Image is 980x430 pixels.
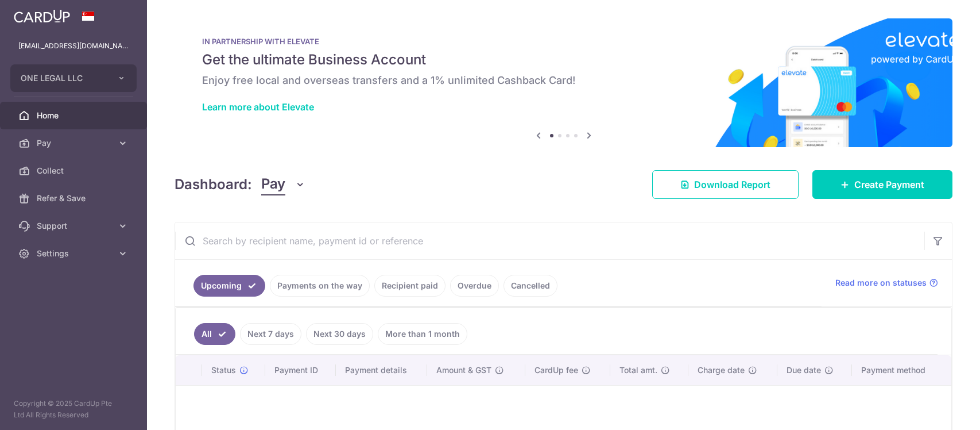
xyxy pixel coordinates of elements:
[175,174,252,195] h4: Dashboard:
[652,170,799,199] a: Download Report
[37,110,113,121] span: Home
[265,355,336,385] th: Payment ID
[534,364,578,376] span: CardUp fee
[854,178,924,191] span: Create Payment
[211,364,236,376] span: Status
[194,323,235,345] a: All
[835,277,938,289] a: Read more on statuses
[503,275,557,297] a: Cancelled
[175,18,952,147] img: Renovation banner
[450,275,499,297] a: Overdue
[698,364,745,376] span: Charge date
[37,193,113,204] span: Refer & Save
[852,355,951,385] th: Payment method
[694,178,770,191] span: Download Report
[261,174,285,195] span: Pay
[37,137,113,149] span: Pay
[202,101,314,113] a: Learn more about Elevate
[202,51,925,69] h5: Get the ultimate Business Account
[306,323,373,345] a: Next 30 days
[336,355,427,385] th: Payment details
[261,174,305,195] button: Pay
[10,64,137,92] button: ONE LEGAL LLC
[37,165,113,176] span: Collect
[835,277,927,289] span: Read more on statuses
[436,364,491,376] span: Amount & GST
[175,222,924,259] input: Search by recipient name, payment id or reference
[787,364,821,376] span: Due date
[21,72,106,84] span: ONE LEGAL LLC
[270,275,370,297] a: Payments on the way
[37,248,113,259] span: Settings
[18,40,129,52] p: [EMAIL_ADDRESS][DOMAIN_NAME]
[619,364,657,376] span: Total amt.
[202,74,925,87] h6: Enjoy free local and overseas transfers and a 1% unlimited Cashback Card!
[193,275,265,297] a: Upcoming
[374,275,446,297] a: Recipient paid
[812,170,952,199] a: Create Payment
[37,220,113,232] span: Support
[202,37,925,46] p: IN PARTNERSHIP WITH ELEVATE
[240,323,301,345] a: Next 7 days
[378,323,467,345] a: More than 1 month
[14,9,70,23] img: CardUp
